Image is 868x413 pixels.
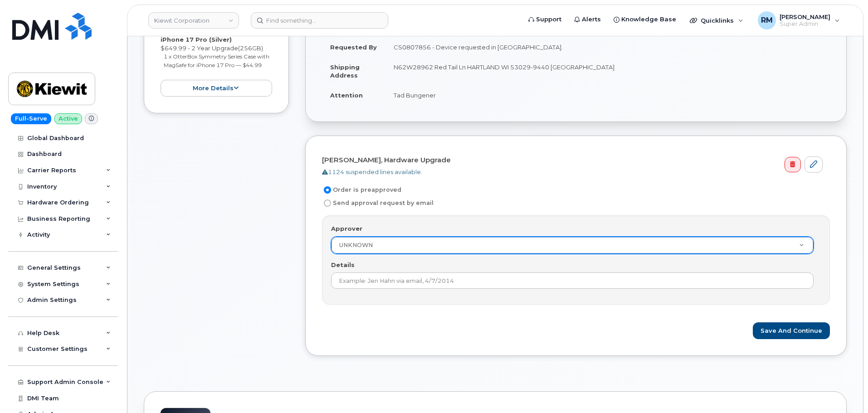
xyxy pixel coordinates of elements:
input: Find something... [251,12,388,29]
div: Tad Bungener $649.99 - 2 Year Upgrade(256GB) [161,19,272,97]
label: Approver [331,224,362,233]
label: Details [331,261,355,269]
a: Alerts [568,10,607,29]
a: Knowledge Base [607,10,683,29]
h4: [PERSON_NAME], Hardware Upgrade [322,156,823,164]
label: Order is preapproved [322,185,401,195]
button: more details [161,80,272,97]
strong: Shipping Address [330,63,360,79]
div: 1124 suspended lines available. [322,168,823,176]
input: Send approval request by email [324,199,331,207]
span: Support [536,15,561,24]
a: Support [522,10,568,29]
span: Alerts [582,15,601,24]
div: Rachel Miller [751,11,846,29]
small: 1 x OtterBox Symmetry Series Case with MagSafe for iPhone 17 Pro — $44.99 [164,53,269,68]
span: RM [761,15,773,26]
input: Example: Jen Hahn via email, 4/7/2014 [331,272,814,289]
label: Send approval request by email [322,198,434,209]
iframe: Messenger Launcher [829,374,861,406]
a: Kiewit Corporation [148,12,239,29]
button: Save and Continue [753,322,830,339]
strong: iPhone 17 Pro (Silver) [161,36,232,43]
input: Order is preapproved [324,186,331,194]
td: N62W28962 Red Tail Ln HARTLAND WI 53029-9440 [GEOGRAPHIC_DATA] [385,57,830,85]
strong: Requested By [330,44,377,51]
a: UNKNOWN [332,237,813,253]
td: Tad Bungener [385,85,830,105]
span: UNKNOWN [339,242,373,248]
span: [PERSON_NAME] [780,13,830,20]
span: Super Admin [780,20,830,28]
span: Knowledge Base [621,15,676,24]
td: CS0807856 - Device requested in [GEOGRAPHIC_DATA]. [385,37,830,57]
span: Quicklinks [701,17,734,24]
div: Quicklinks [683,11,750,29]
strong: Attention [330,92,363,99]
